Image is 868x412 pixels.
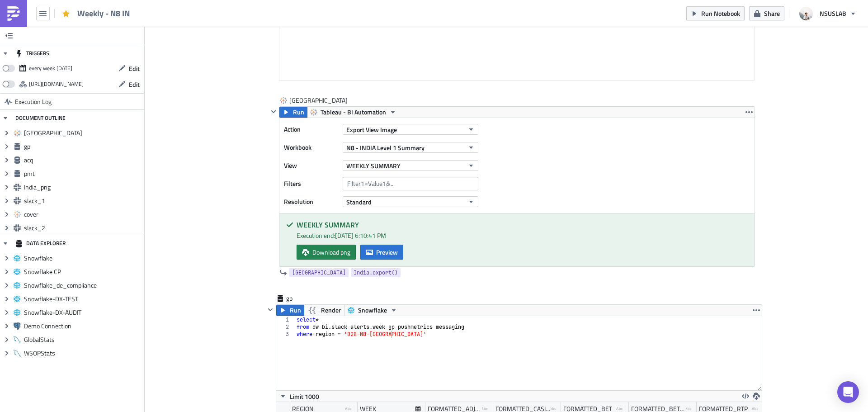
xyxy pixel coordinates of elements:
span: Snowflake-DX-TEST [24,295,142,303]
div: 2 [276,323,295,331]
span: India_png [24,183,142,191]
span: acq [24,156,142,164]
a: Download png [297,245,356,260]
label: Action [284,123,338,136]
span: Weekly - N8 IN [77,8,131,19]
span: [GEOGRAPHIC_DATA] [289,96,349,105]
span: Snowflake [24,254,142,262]
span: Edit [129,80,140,89]
span: Execution Log [15,94,52,110]
span: WEEKLY SUMMARY [346,161,401,170]
span: Snowflake [358,305,387,316]
button: Limit 1000 [276,391,322,402]
span: pmt [24,170,142,178]
span: Snowflake_de_compliance [24,281,142,289]
span: gp [286,294,322,303]
button: Share [749,6,784,20]
span: Demo Connection [24,322,142,330]
span: gp [24,142,142,151]
button: Hide content [268,106,279,117]
input: Filter1=Value1&... [343,177,478,190]
span: GlobalStats [24,336,142,344]
label: Resolution [284,195,338,208]
a: India.export() [351,268,401,277]
span: Export View Image [346,125,397,134]
div: DOCUMENT OUTLINE [15,110,66,126]
a: [GEOGRAPHIC_DATA] [289,268,349,277]
button: Run [276,305,304,316]
span: [GEOGRAPHIC_DATA] [24,129,142,137]
div: 3 [276,331,295,338]
div: Execution end: [DATE] 6:10:41 PM [297,231,748,240]
span: Share [764,9,780,18]
button: Tableau - BI Automation [307,107,400,118]
span: slack_1 [24,197,142,205]
span: Run [290,305,301,316]
label: Workbook [284,141,338,154]
span: Snowflake CP [24,268,142,276]
span: [GEOGRAPHIC_DATA] [292,268,346,277]
div: DATA EXPLORER [15,235,66,251]
span: Run Notebook [701,9,740,18]
img: Avatar [798,6,814,21]
span: Tableau - BI Automation [321,107,386,118]
span: Render [321,305,341,316]
span: cover [24,210,142,218]
div: 1 [276,316,295,323]
span: WSOPStats [24,349,142,357]
button: WEEKLY SUMMARY [343,160,478,171]
span: Edit [129,64,140,73]
iframe: Rich Text Area [279,15,755,80]
button: Snowflake [344,305,401,316]
button: Run [279,107,307,118]
span: Preview [376,247,398,257]
button: NSUSLAB [794,4,861,24]
span: Limit 1000 [290,392,319,401]
div: Open Intercom Messenger [837,381,859,403]
label: Filters [284,177,338,190]
span: NSUSLAB [820,9,846,18]
button: Run Notebook [686,6,745,20]
button: Preview [360,245,403,260]
span: N8 - INDIA Level 1 Summary [346,143,425,152]
div: TRIGGERS [15,45,49,62]
button: Render [304,305,345,316]
h5: WEEKLY SUMMARY [297,221,748,228]
button: N8 - INDIA Level 1 Summary [343,142,478,153]
button: Edit [114,62,144,76]
span: Run [293,107,304,118]
label: View [284,159,338,172]
button: Standard [343,196,478,207]
button: Edit [114,77,144,91]
span: India.export() [354,268,398,277]
div: every week on Monday [29,62,72,75]
div: https://pushmetrics.io/api/v1/report/75rQdQOoZ4/webhook?token=6173f673b73b46718b1470d2ab75410b [29,77,84,91]
button: Hide content [265,304,276,315]
button: Export View Image [343,124,478,135]
span: Standard [346,197,372,207]
span: slack_2 [24,224,142,232]
span: Download png [312,247,350,257]
span: Snowflake-DX-AUDIT [24,308,142,317]
img: PushMetrics [6,6,21,21]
